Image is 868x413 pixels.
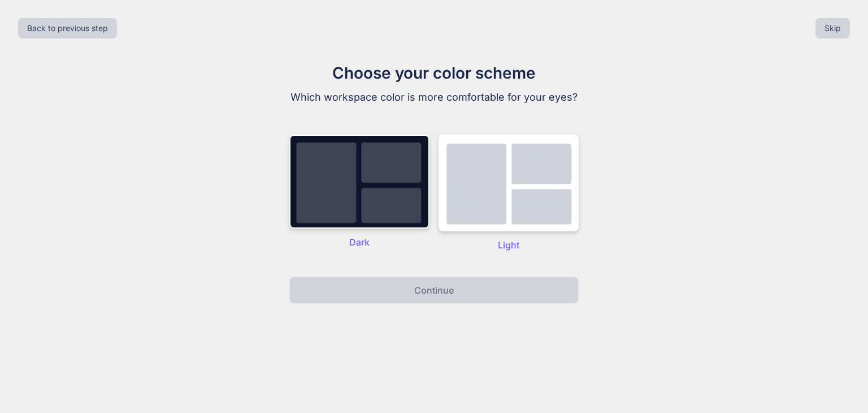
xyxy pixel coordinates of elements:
[289,135,429,229] img: dark
[289,235,429,249] p: Dark
[815,18,850,38] button: Skip
[244,61,624,85] h1: Choose your color scheme
[414,283,454,297] p: Continue
[18,18,117,38] button: Back to previous step
[244,89,624,105] p: Which workspace color is more comfortable for your eyes?
[289,277,579,304] button: Continue
[439,238,579,252] p: Light
[439,135,579,231] img: dark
